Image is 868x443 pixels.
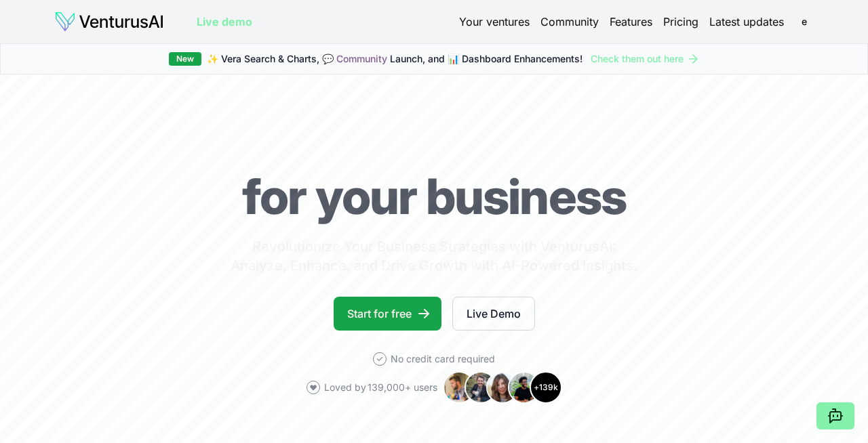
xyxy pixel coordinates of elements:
[709,14,784,30] a: Latest updates
[793,11,815,33] span: e
[207,52,583,66] span: ✨ Vera Search & Charts, 💬 Launch, and 📊 Dashboard Enhancements!
[452,297,535,331] a: Live Demo
[508,371,540,404] img: Avatar 4
[540,14,599,30] a: Community
[54,11,164,33] img: logo
[486,371,519,404] img: Avatar 3
[169,52,201,66] div: New
[334,297,441,331] a: Start for free
[336,53,387,64] a: Community
[795,12,814,31] button: e
[610,14,652,30] a: Features
[459,14,530,30] a: Your ventures
[443,371,475,404] img: Avatar 1
[465,371,497,404] img: Avatar 2
[591,52,700,66] a: Check them out here
[197,14,252,30] a: Live demo
[663,14,698,30] a: Pricing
